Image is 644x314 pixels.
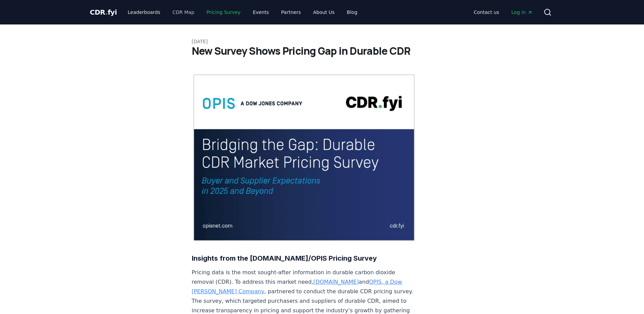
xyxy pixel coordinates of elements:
img: blog post image [192,73,417,242]
a: Leaderboards [122,6,166,18]
p: [DATE] [192,38,453,45]
a: [DOMAIN_NAME] [313,279,359,285]
a: CDR.fyi [90,7,117,17]
a: Log in [506,6,538,18]
strong: Insights from the [DOMAIN_NAME]/OPIS Pricing Survey [192,254,377,262]
a: Partners [276,6,306,18]
nav: Main [122,6,363,18]
span: Log in [511,9,532,16]
a: About Us [308,6,340,18]
a: CDR Map [167,6,200,18]
a: Pricing Survey [201,6,246,18]
a: Contact us [468,6,504,18]
span: . [105,8,108,16]
nav: Main [468,6,538,18]
a: Events [247,6,274,18]
h1: New Survey Shows Pricing Gap in Durable CDR [192,45,453,57]
a: Blog [342,6,363,18]
span: CDR fyi [90,8,117,16]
